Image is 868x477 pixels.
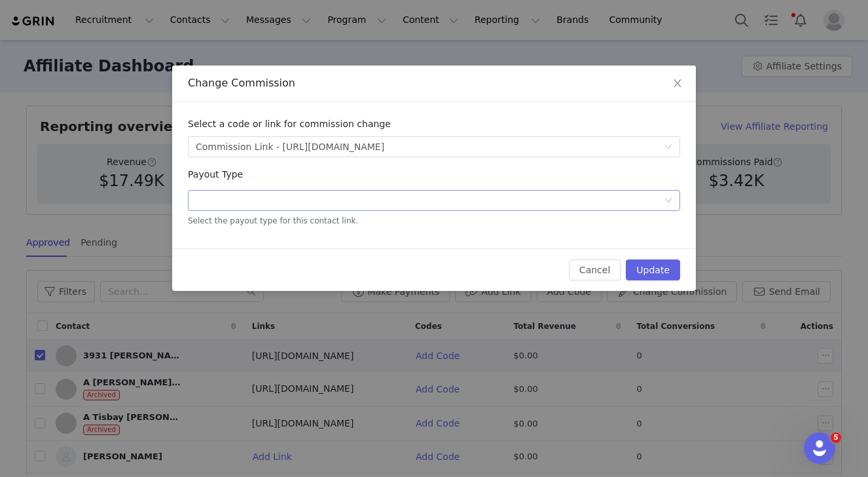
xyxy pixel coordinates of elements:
span: Select a code or link for commission change [188,117,391,131]
div: Change Commission [188,76,680,90]
button: Update [626,259,680,280]
label: Payout Type [188,169,249,180]
span: 5 [831,432,841,443]
i: icon: close [672,78,683,88]
button: Close [659,66,696,102]
div: Select the payout type for this contact link. [188,212,680,227]
i: icon: down [664,197,672,206]
div: Commission Link - [URL][DOMAIN_NAME] [196,137,384,157]
iframe: Intercom live chat [804,432,835,464]
button: Cancel [569,259,621,280]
